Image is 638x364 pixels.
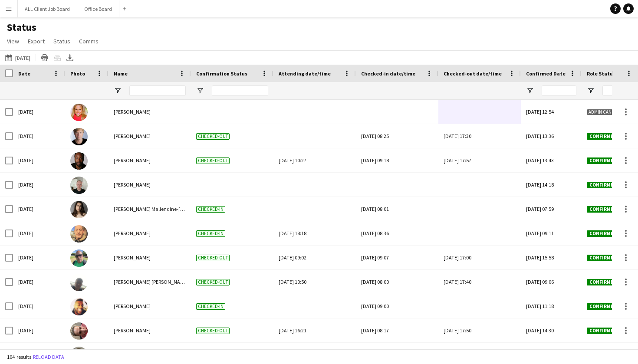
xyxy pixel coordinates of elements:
[521,148,582,172] div: [DATE] 13:43
[212,85,268,96] input: Confirmation Status Filter Input
[65,52,75,63] app-action-btn: Export XLSX
[361,148,433,172] div: [DATE] 09:18
[196,328,230,334] span: Checked-out
[361,124,433,148] div: [DATE] 08:25
[526,70,566,77] span: Confirmed Date
[196,206,225,213] span: Checked-in
[76,36,102,47] a: Comms
[18,70,30,77] span: Date
[521,221,582,245] div: [DATE] 09:11
[587,157,619,164] span: Confirmed
[13,318,65,342] div: [DATE]
[587,70,615,77] span: Role Status
[279,270,351,294] div: [DATE] 10:50
[196,87,204,95] button: Open Filter Menu
[114,70,128,77] span: Name
[361,70,415,77] span: Checked-in date/time
[444,70,502,77] span: Checked-out date/time
[196,157,230,164] span: Checked-out
[13,100,65,124] div: [DATE]
[361,318,433,342] div: [DATE] 08:17
[279,221,351,245] div: [DATE] 18:18
[13,173,65,197] div: [DATE]
[587,303,619,310] span: Confirmed
[70,70,85,77] span: Photo
[114,279,188,285] span: [PERSON_NAME] [PERSON_NAME]
[521,246,582,269] div: [DATE] 15:58
[521,294,582,318] div: [DATE] 11:18
[521,318,582,342] div: [DATE] 14:30
[70,128,88,145] img: Antti Hakala
[444,246,516,269] div: [DATE] 17:00
[542,85,576,96] input: Confirmed Date Filter Input
[39,52,50,63] app-action-btn: Print
[114,303,151,309] span: [PERSON_NAME]
[587,133,619,140] span: Confirmed
[114,230,151,236] span: [PERSON_NAME]
[18,0,77,17] button: ALL Client Job Board
[361,197,433,221] div: [DATE] 08:01
[24,36,48,47] a: Export
[196,303,225,310] span: Checked-in
[521,197,582,221] div: [DATE] 07:59
[3,52,32,63] button: [DATE]
[361,294,433,318] div: [DATE] 09:00
[361,270,433,294] div: [DATE] 08:00
[114,181,151,188] span: [PERSON_NAME]
[587,109,629,115] span: Admin cancelled
[444,124,516,148] div: [DATE] 17:30
[279,318,351,342] div: [DATE] 16:21
[13,197,65,221] div: [DATE]
[114,327,151,334] span: [PERSON_NAME]
[521,100,582,124] div: [DATE] 12:54
[279,246,351,269] div: [DATE] 09:02
[28,37,45,45] span: Export
[444,318,516,342] div: [DATE] 17:50
[587,279,619,285] span: Confirmed
[602,85,637,96] input: Role Status Filter Input
[279,148,351,172] div: [DATE] 10:27
[521,270,582,294] div: [DATE] 09:06
[70,274,88,291] img: Connor Ledwith
[114,87,122,95] button: Open Filter Menu
[114,254,151,261] span: [PERSON_NAME]
[70,322,88,340] img: Jean Ramsay
[587,87,595,95] button: Open Filter Menu
[521,124,582,148] div: [DATE] 13:36
[13,221,65,245] div: [DATE]
[587,182,619,188] span: Confirmed
[70,152,88,170] img: Eathan Sergeant
[361,246,433,269] div: [DATE] 09:07
[31,352,66,362] button: Reload data
[13,294,65,318] div: [DATE]
[526,87,534,95] button: Open Filter Menu
[587,206,619,213] span: Confirmed
[70,201,88,218] img: Sophia Mallendine-Fry
[114,206,215,212] span: [PERSON_NAME] Mallendine-[PERSON_NAME]
[3,36,23,47] a: View
[79,37,99,45] span: Comms
[70,298,88,315] img: Austin Currithers
[521,173,582,197] div: [DATE] 14:18
[196,255,230,261] span: Checked-out
[587,328,619,334] span: Confirmed
[70,225,88,243] img: Neil Stocks
[587,255,619,261] span: Confirmed
[196,133,230,140] span: Checked-out
[13,124,65,148] div: [DATE]
[13,270,65,294] div: [DATE]
[196,279,230,285] span: Checked-out
[587,230,619,237] span: Confirmed
[129,85,186,96] input: Name Filter Input
[70,249,88,267] img: Manesh Maisuria
[114,108,151,115] span: [PERSON_NAME]
[444,148,516,172] div: [DATE] 17:57
[50,36,74,47] a: Status
[361,221,433,245] div: [DATE] 08:36
[13,246,65,269] div: [DATE]
[444,270,516,294] div: [DATE] 17:40
[114,133,151,139] span: [PERSON_NAME]
[196,230,225,237] span: Checked-in
[196,70,247,77] span: Confirmation Status
[279,70,331,77] span: Attending date/time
